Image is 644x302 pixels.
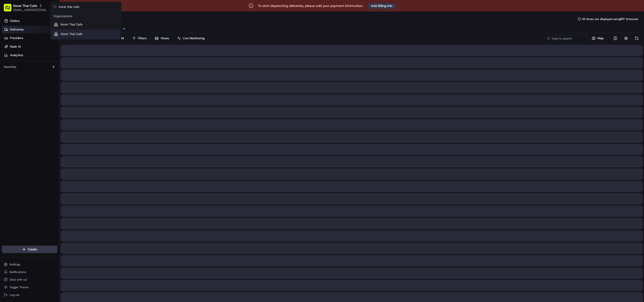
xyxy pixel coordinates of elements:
a: Add Billing Info [368,3,396,9]
button: Filters [130,35,149,42]
input: Clear [12,31,79,36]
a: Providers [2,34,59,42]
span: Filters [138,36,146,40]
span: Log out [10,293,19,297]
span: Deliveries [10,27,24,32]
a: 📗Knowledge Base [3,67,38,76]
button: Settings [2,261,57,268]
button: Map [590,35,606,42]
div: Organizations [51,13,120,20]
span: Knowledge Base [10,69,36,74]
span: Settings [10,262,20,266]
a: Nash AI [2,43,59,50]
button: Live Monitoring [175,35,207,42]
button: Views [153,35,171,42]
span: Live Monitoring [183,36,205,40]
span: Create [28,247,37,252]
a: Orders [2,17,59,25]
span: Nash AI [10,45,21,49]
button: Start new chat [81,47,87,53]
div: Favorites [2,63,57,71]
input: Search... [59,2,118,12]
button: Create [2,246,57,253]
div: Suggestions [50,12,121,40]
p: To start dispatching deliveries, please add your payment information. [258,3,363,8]
a: Analytics [2,51,59,59]
span: Orders [10,19,20,23]
span: Korat Thai Cafe [61,32,82,36]
div: 📗 [5,70,9,74]
img: 1736555255976-a54dd68f-1ca7-489b-9aae-adbdc363a1c4 [5,46,13,54]
button: Log out [2,292,57,298]
span: Analytics [10,53,23,57]
div: Start new chat [16,46,78,50]
span: All times are displayed using EDT timezone [582,17,638,21]
button: Korat Thai Cafe[EMAIL_ADDRESS][DOMAIN_NAME] [2,2,49,13]
button: Refresh [634,35,640,42]
a: 💻API Documentation [38,67,78,76]
span: Notifications [10,270,26,274]
span: Toggle Theme [10,285,29,289]
span: API Documentation [45,69,76,74]
span: Chat with us! [10,278,27,282]
button: [EMAIL_ADDRESS][DOMAIN_NAME] [13,8,47,12]
button: Toggle Theme [2,284,57,291]
button: Korat Thai Cafe [13,3,37,8]
span: Providers [10,36,23,40]
span: Map [598,36,604,40]
input: Type to search [545,35,588,42]
div: 💻 [40,70,44,74]
img: Nash [5,5,14,15]
button: Add Billing Info [368,3,396,9]
span: Korat Thai Cafe [61,23,82,27]
div: We're available if you need us! [16,50,60,54]
p: Welcome 👋 [5,19,87,27]
a: Powered byPylon [34,81,58,84]
span: Pylon [47,81,58,84]
button: Notifications [2,269,57,275]
span: Views [161,36,169,40]
a: Deliveries [2,26,59,33]
button: Chat with us! [2,276,57,283]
